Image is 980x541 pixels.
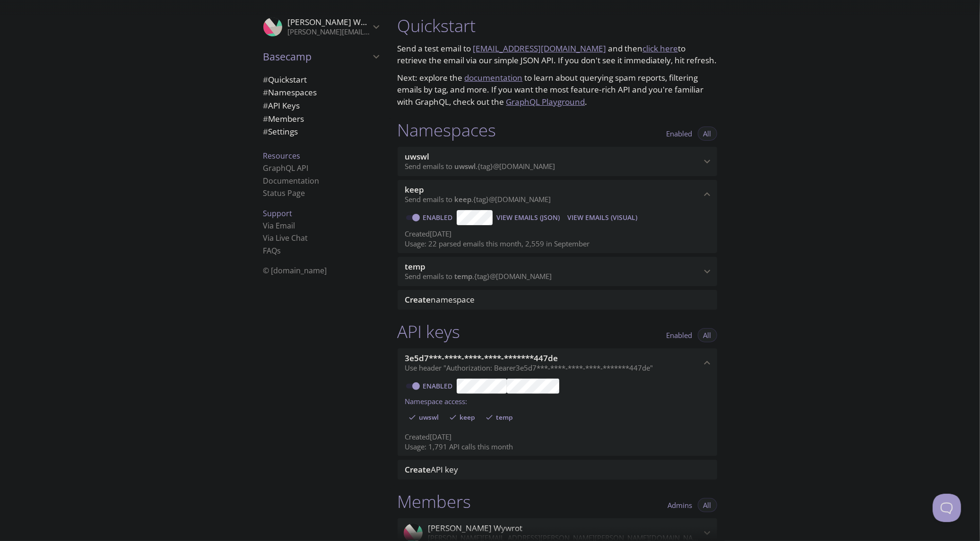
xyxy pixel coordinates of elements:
[455,161,476,171] span: uwswl
[398,72,717,108] p: Next: explore the to learn about querying spam reports, filtering emails by tag, and more. If you...
[288,17,382,27] span: [PERSON_NAME] Wywrot
[263,50,370,63] span: Basecamp
[263,265,327,276] span: © [DOMAIN_NAME]
[256,11,386,42] div: Krzysztof Wywrot
[263,208,293,219] span: Support
[263,100,300,111] span: API Keys
[256,99,386,112] div: API Keys
[698,498,717,512] button: All
[496,212,560,223] span: View Emails (JSON)
[398,15,717,36] h1: Quickstart
[405,194,551,204] span: Send emails to . {tag} @[DOMAIN_NAME]
[405,161,555,171] span: Send emails to . {tag} @[DOMAIN_NAME]
[263,188,305,198] a: Status Page
[398,321,460,342] h1: API keys
[406,410,445,425] div: uwswl
[414,413,445,422] span: uwswl
[933,494,961,522] iframe: Help Scout Beacon - Open
[398,119,496,141] h1: Namespaces
[263,74,307,85] span: Quickstart
[493,210,564,225] button: View Emails (JSON)
[567,212,637,223] span: View Emails (Visual)
[256,125,386,138] div: Team Settings
[263,176,320,186] a: Documentation
[454,413,481,422] span: keep
[455,194,472,204] span: keep
[506,96,585,107] a: GraphQL Playground
[256,112,386,126] div: Members
[405,294,475,305] span: namespace
[398,147,717,176] div: uwswl namespace
[263,151,301,161] span: Resources
[422,213,457,222] a: Enabled
[405,464,431,475] span: Create
[405,464,459,475] span: API key
[405,229,710,239] p: Created [DATE]
[263,100,269,111] span: #
[263,126,269,137] span: #
[263,245,281,256] a: FAQ
[398,257,717,286] div: temp namespace
[465,72,523,83] a: documentation
[263,74,269,85] span: #
[288,27,370,37] p: [PERSON_NAME][EMAIL_ADDRESS][PERSON_NAME][PERSON_NAME][DOMAIN_NAME]
[263,113,304,124] span: Members
[643,43,678,54] a: click here
[398,491,471,512] h1: Members
[278,245,281,256] span: s
[661,127,698,141] button: Enabled
[398,460,717,480] div: Create API Key
[447,410,481,425] div: keep
[405,432,710,442] p: Created [DATE]
[256,44,386,69] div: Basecamp
[263,126,298,137] span: Settings
[405,261,426,272] span: temp
[398,180,717,209] div: keep namespace
[405,184,425,195] span: keep
[661,328,698,342] button: Enabled
[405,151,430,162] span: uwswl
[455,271,473,281] span: temp
[263,87,269,98] span: #
[483,410,519,425] div: temp
[405,239,710,249] p: Usage: 22 parsed emails this month, 2,559 in September
[491,413,519,422] span: temp
[662,498,698,512] button: Admins
[263,163,309,173] a: GraphQL API
[428,523,523,533] span: [PERSON_NAME] Wywrot
[398,290,717,310] div: Create namespace
[263,220,295,231] a: Via Email
[473,43,607,54] a: [EMAIL_ADDRESS][DOMAIN_NAME]
[405,271,552,281] span: Send emails to . {tag} @[DOMAIN_NAME]
[263,87,317,98] span: Namespaces
[256,86,386,99] div: Namespaces
[405,442,710,452] p: Usage: 1,791 API calls this month
[405,394,468,407] label: Namespace access:
[263,233,308,243] a: Via Live Chat
[698,328,717,342] button: All
[398,42,717,67] p: Send a test email to and then to retrieve the email via our simple JSON API. If you don't see it ...
[263,113,269,124] span: #
[256,73,386,86] div: Quickstart
[405,294,431,305] span: Create
[422,381,457,390] a: Enabled
[564,210,641,225] button: View Emails (Visual)
[698,127,717,141] button: All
